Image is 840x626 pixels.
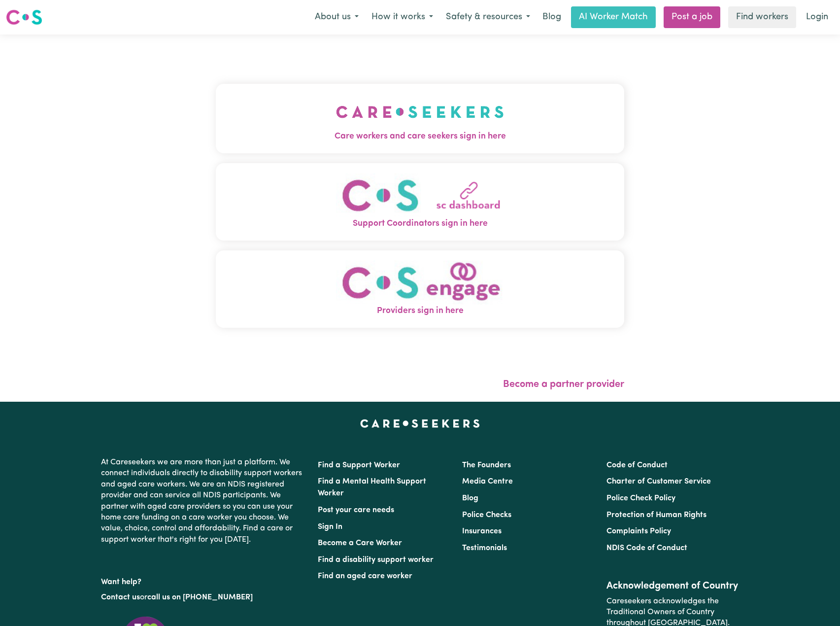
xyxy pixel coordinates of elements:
button: About us [308,7,365,28]
a: NDIS Code of Conduct [606,544,687,552]
button: Support Coordinators sign in here [216,163,624,241]
a: Protection of Human Rights [606,511,706,519]
a: Become a Care Worker [318,539,402,547]
a: Police Check Policy [606,494,675,502]
button: How it works [365,7,439,28]
a: The Founders [462,461,511,469]
a: Find a Support Worker [318,461,400,469]
a: Find an aged care worker [318,572,412,580]
a: Media Centre [462,478,513,486]
span: Support Coordinators sign in here [216,217,624,230]
span: Providers sign in here [216,305,624,317]
a: Careseekers home page [360,419,480,427]
a: Insurances [462,527,502,535]
a: Find a Mental Health Support Worker [318,478,426,497]
a: Blog [462,494,478,502]
a: Code of Conduct [606,461,668,469]
a: Sign In [318,523,342,531]
a: Login [800,6,834,28]
a: Blog [537,6,567,28]
button: Providers sign in here [216,250,624,328]
a: Charter of Customer Service [606,478,711,486]
p: Want help? [101,573,306,588]
a: Police Checks [462,511,511,519]
span: Care workers and care seekers sign in here [216,130,624,143]
a: Post your care needs [318,506,394,514]
a: call us on [PHONE_NUMBER] [147,593,253,601]
a: Careseekers logo [6,6,42,29]
p: At Careseekers we are more than just a platform. We connect individuals directly to disability su... [101,453,306,549]
button: Safety & resources [439,7,537,28]
a: Post a job [664,6,720,28]
button: Care workers and care seekers sign in here [216,84,624,153]
a: Become a partner provider [503,380,624,389]
a: Contact us [101,593,140,601]
h2: Acknowledgement of Country [606,580,739,592]
img: Careseekers logo [6,8,42,26]
a: Complaints Policy [606,527,671,535]
a: AI Worker Match [571,6,656,28]
a: Testimonials [462,544,507,552]
a: Find a disability support worker [318,556,434,564]
a: Find workers [728,6,796,28]
p: or [101,588,306,607]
